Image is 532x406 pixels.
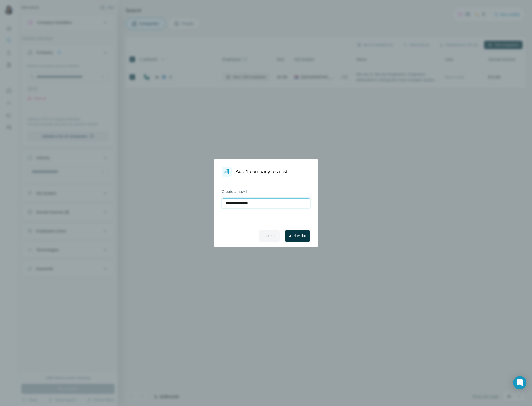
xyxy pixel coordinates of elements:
span: Cancel [264,233,276,239]
div: Open Intercom Messenger [513,376,526,389]
span: Add to list [289,233,306,239]
button: Add to list [285,230,310,242]
label: Create a new list [222,189,310,194]
button: Cancel [259,230,280,242]
h1: Add 1 company to a list [235,168,287,176]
